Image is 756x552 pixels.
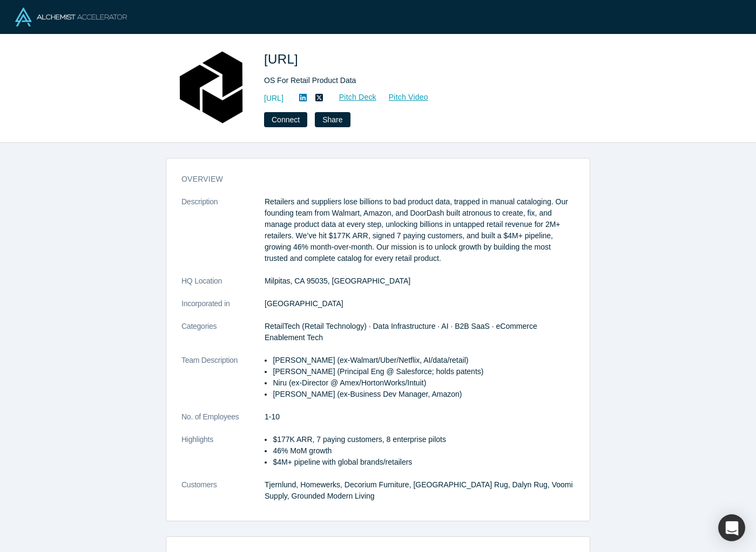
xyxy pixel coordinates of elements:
dd: [GEOGRAPHIC_DATA] [265,298,575,309]
span: [URL] [264,52,302,66]
a: [URL] [264,93,283,104]
img: Atronous.ai's Logo [173,50,249,125]
dt: Incorporated in [181,298,265,321]
dt: Description [181,196,265,275]
p: $177K ARR, 7 paying customers, 8 enterprise pilots [273,434,575,445]
span: RetailTech (Retail Technology) · Data Infrastructure · AI · B2B SaaS · eCommerce Enablement Tech [265,322,537,342]
p: 46% MoM growth [273,445,575,457]
p: [PERSON_NAME] (Principal Eng @ Salesforce; holds patents) [273,366,575,377]
dt: HQ Location [181,275,265,298]
dt: Categories [181,321,265,355]
div: OS For Retail Product Data [264,75,566,86]
a: Pitch Deck [327,91,377,103]
a: Pitch Video [377,91,429,103]
dt: Customers [181,479,265,513]
img: Alchemist Logo [15,8,127,26]
dd: Tjernlund, Homewerks, Decorium Furniture, [GEOGRAPHIC_DATA] Rug, Dalyn Rug, Voomi Supply, Grounde... [265,479,575,502]
dd: Milpitas, CA 95035, [GEOGRAPHIC_DATA] [265,275,575,287]
dt: No. of Employees [181,411,265,434]
p: Niru (ex-Director @ Amex/HortonWorks/Intuit) [273,377,575,389]
dt: Team Description [181,355,265,411]
p: Retailers and suppliers lose billions to bad product data, trapped in manual cataloging. Our foun... [265,196,575,264]
dt: Highlights [181,434,265,479]
p: [PERSON_NAME] (ex-Business Dev Manager, Amazon) [273,389,575,400]
p: $4M+ pipeline with global brands/retailers [273,457,575,468]
button: Connect [264,112,307,127]
h3: overview [181,174,559,185]
p: [PERSON_NAME] (ex-Walmart/Uber/Netflix, AI/data/retail) [273,355,575,366]
dd: 1-10 [265,411,575,423]
button: Share [315,112,350,127]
